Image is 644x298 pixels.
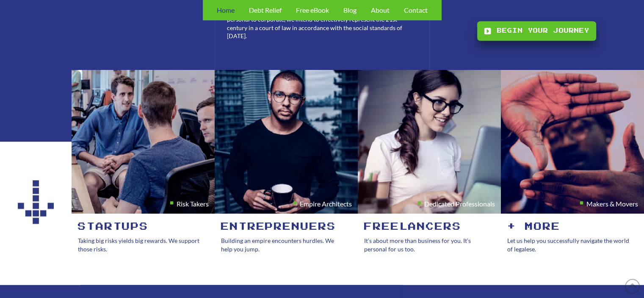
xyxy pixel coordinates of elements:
[217,7,235,14] span: Home
[249,7,282,14] span: Debt Relief
[477,21,596,41] a: begin your journey
[586,201,638,207] h1: Makers & Movers
[221,220,336,234] h1: Entreprenuers
[221,237,345,253] div: Building an empire encounters hurdles. We help you jump.
[424,201,495,207] h1: Dedicated Professionals
[296,7,329,14] span: Free eBook
[343,7,357,14] span: Blog
[404,7,428,14] span: Contact
[364,220,462,234] h1: Freelancers
[177,201,209,207] h1: Risk Takers
[497,27,589,35] span: begin your journey
[78,220,149,234] h1: Startups
[78,237,199,253] span: Taking big risks yields big rewards. We support those risks.
[507,237,632,253] div: Let us help you successfully navigate the world of legalese.
[507,220,560,234] h1: + More
[625,279,640,294] a: Back to Top
[371,7,390,14] span: About
[300,201,352,207] h1: Empire Architects
[364,237,489,253] div: It’s about more than business for you. It’s personal for us too.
